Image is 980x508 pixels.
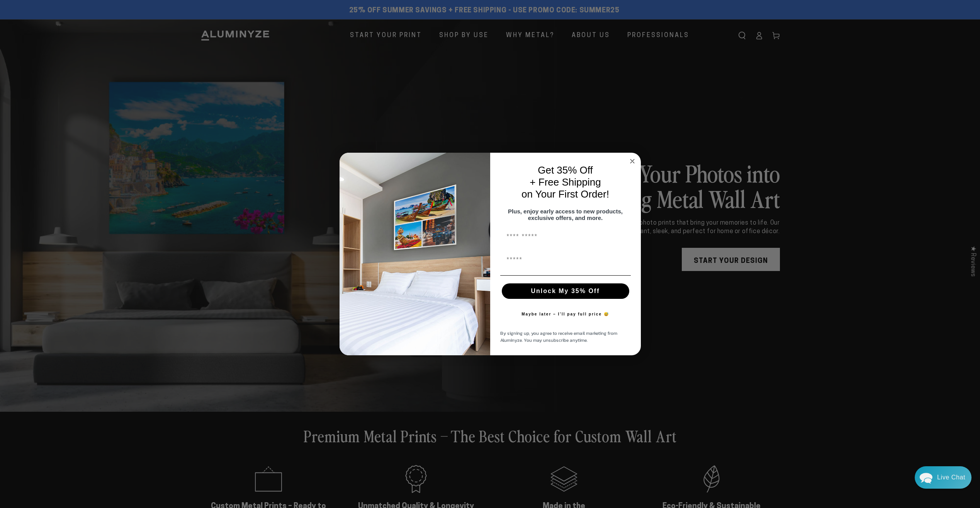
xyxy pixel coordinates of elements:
img: 728e4f65-7e6c-44e2-b7d1-0292a396982f.jpeg [340,153,490,355]
button: Unlock My 35% Off [502,283,629,299]
span: on Your First Order! [521,188,609,200]
img: underline [500,275,631,276]
span: Get 35% Off [538,164,593,176]
div: Chat widget toggle [915,466,972,489]
span: Plus, enjoy early access to new products, exclusive offers, and more. [508,208,623,221]
span: + Free Shipping [530,176,601,188]
span: By signing up, you agree to receive email marketing from Aluminyze. You may unsubscribe anytime. [500,330,617,344]
button: Maybe later – I’ll pay full price 😅 [518,307,613,322]
div: Contact Us Directly [937,466,965,489]
button: Close dialog [628,157,637,166]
